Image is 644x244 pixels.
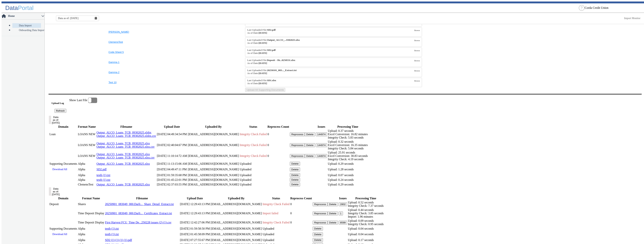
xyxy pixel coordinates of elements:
[247,69,414,75] small: 20250101_083047_000.Darling_Consulting_Share_Detail_Extract.txt
[414,39,420,42] span: Browse
[180,201,210,208] td: [DATE] 12:29:43:13 PM
[290,201,312,208] td: 0
[58,17,78,20] span: Data as of: [DATE]
[48,1,642,92] table: SupportingDocs
[305,132,315,136] button: Delete
[188,182,239,187] td: [EMAIL_ADDRESS][DOMAIN_NAME]
[52,187,60,196] div: Data as of: [DATE]
[348,204,384,208] div: Integrity Check: 7.37 seconds
[78,238,104,242] td: Alpha
[414,70,420,72] span: Browse
[157,151,187,161] td: [DATE] 11:10:14:72 AM
[328,140,368,143] div: Upload: 0.32 seconds
[78,166,96,173] td: Alpha
[188,166,239,173] td: [EMAIL_ADDRESS][DOMAIN_NAME]
[267,151,289,161] td: 0
[240,174,251,177] span: Uploaded
[313,221,328,225] button: Reprocess
[263,221,290,224] span: Integrity Check Failed
[105,202,174,206] a: 20250901_083049_000.Darli..._Share_Detail_Extract.txt
[188,151,239,161] td: [EMAIL_ADDRESS][DOMAIN_NAME]
[290,219,312,226] td: 0
[313,211,328,215] button: Reprocess
[49,231,70,237] a: Download All
[328,151,368,154] div: Upload: 25.91 seconds
[78,125,96,129] th: Format Name
[290,162,300,166] button: Delete
[97,131,151,134] a: Output_ALCO_Loans_TCB_09302025.xlsbx
[328,154,368,158] div: Excel Conversion: 30.83 seconds
[316,143,327,147] button: 144974
[105,238,132,242] a: SD2 (1) (1) (1) (1).pdf
[210,226,262,231] td: [EMAIL_ADDRESS][DOMAIN_NAME]
[290,132,305,136] button: Reprocess
[109,41,197,43] button: ClemensTest
[263,212,278,215] span: Import failed
[109,71,197,74] button: Gamma 2
[97,168,107,171] a: SD2.pdf
[259,21,267,24] strong: [DATE]
[348,215,384,218] div: Import: 1.96 minutes
[78,151,96,161] td: LOANS NEW
[240,178,251,181] span: Uploaded
[267,129,289,139] td: 0
[97,174,110,177] a: testb (1).txt
[316,125,327,129] th: Issues
[348,212,384,215] div: Integrity Check: 3.85 seconds
[240,183,251,186] span: Uploaded
[12,28,41,33] a: Onboarding Data Import
[54,109,66,113] button: Refresh
[240,125,267,129] th: Status
[240,133,267,136] span: Integrity Check Failed
[247,39,414,44] small: Output_ALCO_Loans_TCB_09302025.xlsx
[157,173,187,177] td: [DATE] 01:59:35:68 PM
[97,145,155,148] a: Output_ALCO_Loans_TCB_09302025.xlsx.csv
[97,153,150,156] a: Output_ALCO_Loans_TCB_09302025.xlsx
[267,125,289,129] th: Reprocess Count
[585,6,641,10] ng-select: Corda Credit Union
[105,233,119,236] a: testb (1).txt
[188,162,239,166] td: [EMAIL_ADDRESS][DOMAIN_NAME]
[348,222,384,226] div: Integrity Check: 0.95 seconds
[1,20,44,36] p-accordion-content: Home
[259,72,267,75] strong: [DATE]
[1,13,44,20] p-accordion-header: Home
[157,166,187,173] td: [DATE] 04:49:47:11 PM
[97,183,150,186] a: Output_ALCO_Loans_TCB_09302025.xlsx
[157,140,187,150] td: [DATE] 02:40:04:67 PM
[245,88,285,92] button: Upload All Supporting Documents
[247,49,414,55] small: SD2.pdf
[78,173,96,177] td: Alpha
[210,231,262,237] td: [EMAIL_ADDRESS][DOMAIN_NAME]
[188,129,239,139] td: [EMAIL_ADDRESS][DOMAIN_NAME]
[78,208,104,219] td: Time Deposit Display
[290,168,300,171] button: Delete
[348,197,384,200] th: Processing Time
[267,69,297,72] strong: 20250101_083..._Extract.txt
[290,182,300,186] button: Delete
[313,227,323,231] button: Delete
[78,226,104,231] td: Alpha
[263,238,274,242] span: Uploaded
[97,134,156,137] a: Output_ALCO_Loans_TCB_09302025.xlsbx.csv
[339,202,347,206] button: 2802
[247,79,414,85] small: SD1.xlsx
[12,23,41,28] a: Data Import
[414,80,420,82] span: Browse
[414,60,420,62] span: Browse
[247,59,414,65] small: Deposit - Shares - First Harvest FCU_Shares 20250531.xlsx
[290,197,312,200] th: Reprocess Count
[339,221,347,225] button: 8599
[78,129,96,139] td: LOANS NEW
[78,182,96,187] td: ClemensTest
[105,221,171,224] a: First Harvest FCU_Time De...250228 issues (2) (1).csv
[328,183,368,186] div: Upload: 0.29 seconds
[78,162,96,166] td: Alpha
[348,233,384,236] div: Upload: 0.04 seconds
[316,154,327,158] button: 144974
[49,187,51,196] button: Data as of: [DATE]
[49,226,77,231] td: Supporting Documents
[348,208,384,212] div: Upload: 0.44 seconds
[210,208,262,219] td: [EMAIL_ADDRESS][DOMAIN_NAME]
[328,147,368,150] div: Integrity Check: 5.84 seconds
